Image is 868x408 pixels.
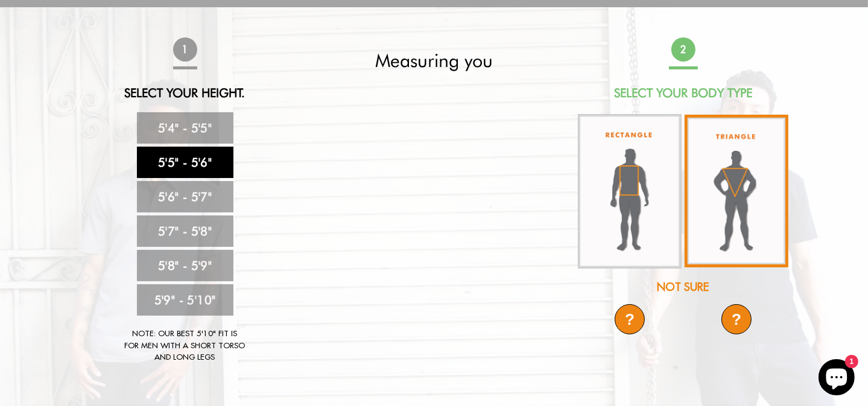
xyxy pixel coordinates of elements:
a: 5'4" - 5'5" [137,112,233,144]
div: ? [721,304,752,334]
a: 5'9" - 5'10" [137,284,233,316]
span: 2 [671,37,695,62]
a: 5'6" - 5'7" [137,181,233,212]
a: 5'8" - 5'9" [137,250,233,281]
img: rectangle-body_336x.jpg [578,114,682,269]
a: 5'5" - 5'6" [137,147,233,178]
h2: Select Your Body Type [577,86,790,100]
inbox-online-store-chat: Shopify online store chat [815,359,858,398]
img: triangle-body_336x.jpg [685,115,788,267]
div: Not Sure [577,279,790,295]
h2: Select Your Height. [78,86,292,100]
div: ? [615,304,645,334]
span: 1 [173,37,197,62]
a: 5'7" - 5'8" [137,215,233,247]
div: Note: Our best 5'10" fit is for men with a short torso and long legs [125,328,246,363]
h2: Measuring you [328,49,541,71]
